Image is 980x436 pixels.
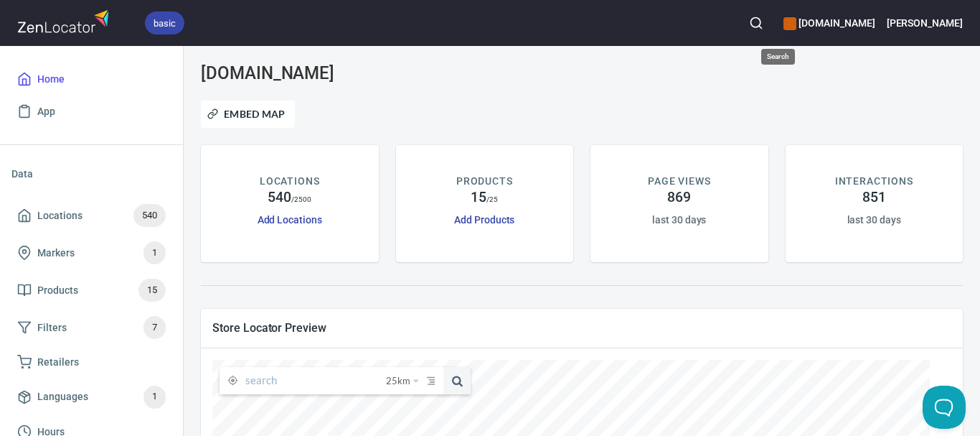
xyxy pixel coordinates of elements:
[11,309,171,346] a: Filters7
[11,63,171,96] a: Home
[138,282,166,299] span: 15
[201,101,295,128] button: Embed Map
[212,320,951,335] span: Store Locator Preview
[11,379,171,416] a: Languages1
[201,63,443,83] h3: [DOMAIN_NAME]
[17,6,113,37] img: zenlocator
[648,174,710,189] p: PAGE VIEWS
[11,234,171,272] a: Markers1
[471,189,486,206] h4: 15
[143,320,166,336] span: 7
[847,212,901,228] h6: last 30 days
[245,367,386,394] input: search
[37,319,67,337] span: Filters
[268,189,291,206] h4: 540
[652,212,706,228] h6: last 30 days
[11,157,171,191] li: Data
[783,15,875,31] h6: [DOMAIN_NAME]
[210,106,286,123] span: Embed Map
[145,16,184,31] span: basic
[456,174,513,189] p: PRODUCTS
[37,282,78,300] span: Products
[37,70,65,88] span: Home
[11,346,171,379] a: Retailers
[862,189,886,206] h4: 851
[887,7,963,39] button: [PERSON_NAME]
[37,207,83,225] span: Locations
[143,245,166,261] span: 1
[386,367,410,394] span: 25 km
[291,194,312,205] p: / 2500
[11,96,171,128] a: App
[923,386,966,429] iframe: Help Scout Beacon - Open
[37,244,75,262] span: Markers
[887,15,963,31] h6: [PERSON_NAME]
[37,388,88,406] span: Languages
[783,17,796,30] button: color-CE600E
[260,174,319,189] p: LOCATIONS
[11,272,171,309] a: Products15
[37,103,55,121] span: App
[486,194,498,205] p: / 25
[143,389,166,405] span: 1
[835,174,913,189] p: INTERACTIONS
[37,353,79,371] span: Retailers
[454,214,514,226] a: Add Products
[667,189,691,206] h4: 869
[133,208,166,224] span: 540
[258,214,322,226] a: Add Locations
[11,197,171,234] a: Locations540
[783,7,875,39] div: Manage your apps
[145,11,184,34] div: basic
